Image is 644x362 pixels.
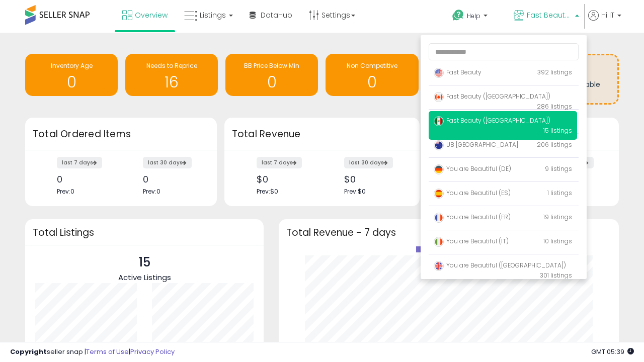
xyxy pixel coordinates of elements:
h1: 0 [30,74,113,90]
a: Non Competitive 0 [326,54,418,96]
span: 19 listings [543,213,572,221]
h1: 0 [331,74,413,90]
span: 10 listings [543,237,572,245]
span: 206 listings [537,140,572,149]
div: seller snap | | [10,347,175,357]
a: Inventory Age 0 [25,54,118,96]
h1: 16 [130,74,213,90]
label: last 7 days [257,157,302,168]
span: Overview [135,10,168,20]
a: Help [444,2,505,33]
div: $0 [257,174,314,185]
span: Active Listings [118,272,171,283]
span: 15 listings [543,126,572,135]
span: DataHub [261,10,292,20]
div: $0 [344,174,402,185]
span: Needs to Reprice [146,61,197,70]
a: Privacy Policy [130,347,175,356]
label: last 30 days [344,157,393,168]
img: uk.png [434,261,444,271]
span: You are Beautiful ([GEOGRAPHIC_DATA]) [434,261,566,269]
img: australia.png [434,140,444,150]
h3: Total Listings [33,229,256,236]
span: BB Price Below Min [244,61,299,70]
span: UB [GEOGRAPHIC_DATA] [434,140,518,149]
a: BB Price Below Min 0 [225,54,318,96]
h3: Total Ordered Items [33,127,209,141]
span: Listings [200,10,226,20]
span: Inventory Age [51,61,93,70]
img: france.png [434,213,444,223]
img: canada.png [434,92,444,102]
a: Hi IT [588,10,621,33]
span: 1 listings [547,189,572,197]
strong: Copyright [10,347,47,356]
img: italy.png [434,237,444,247]
h3: Total Revenue [232,127,412,141]
span: Non Competitive [347,61,397,70]
span: Hi IT [601,10,614,20]
label: last 7 days [57,157,102,168]
i: Get Help [452,9,464,22]
span: Fast Beauty ([GEOGRAPHIC_DATA]) [434,116,550,125]
img: usa.png [434,68,444,78]
span: You are Beautiful (IT) [434,237,509,245]
span: 2025-10-6 05:39 GMT [591,347,634,356]
span: 301 listings [540,271,572,280]
span: 9 listings [545,164,572,173]
span: Prev: $0 [344,187,366,196]
img: germany.png [434,164,444,174]
label: last 30 days [143,157,192,168]
div: 0 [143,174,199,185]
a: Needs to Reprice 16 [125,54,218,96]
h3: Total Revenue - 7 days [286,229,611,236]
span: Fast Beauty [434,68,481,76]
span: 392 listings [537,68,572,76]
span: Fast Beauty ([GEOGRAPHIC_DATA]) [527,10,572,20]
span: Prev: 0 [57,187,74,196]
p: 15 [118,253,171,272]
span: Help [467,12,480,20]
span: Prev: 0 [143,187,160,196]
span: You are Beautiful (ES) [434,189,511,197]
span: You are Beautiful (DE) [434,164,511,173]
span: 286 listings [537,102,572,111]
span: You are Beautiful (FR) [434,213,511,221]
img: mexico.png [434,116,444,126]
a: Terms of Use [86,347,129,356]
span: Prev: $0 [257,187,278,196]
h1: 0 [230,74,313,90]
span: Fast Beauty ([GEOGRAPHIC_DATA]) [434,92,550,101]
img: spain.png [434,189,444,199]
div: 0 [57,174,113,185]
